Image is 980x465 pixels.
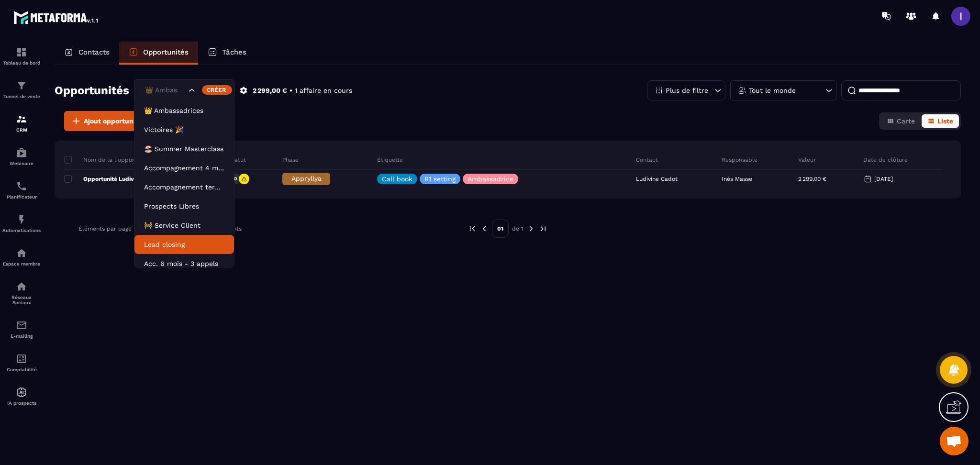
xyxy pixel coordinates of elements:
[144,106,224,115] p: 👑 Ambassadrices
[143,85,186,96] input: Search for option
[2,295,41,305] p: Réseaux Sociaux
[13,9,100,26] img: logo
[64,156,151,164] p: Nom de la l'opportunité
[78,48,110,56] p: Contacts
[16,180,27,192] img: scheduler
[2,161,41,166] p: Webinaire
[55,42,119,65] a: Contacts
[666,87,708,94] p: Plus de filtre
[2,39,41,73] a: formationformationTableau de bord
[2,400,41,406] p: IA prospects
[2,367,41,372] p: Comptabilité
[722,156,757,164] p: Responsable
[937,117,953,125] span: Liste
[480,224,489,233] img: prev
[290,86,292,95] p: •
[64,175,160,183] p: Opportunité Ludivine Cadot
[897,117,915,125] span: Carte
[144,182,224,192] p: Accompagnement terminé
[2,106,41,140] a: formationformationCRM
[2,240,41,274] a: automationsautomationsEspace membre
[144,125,224,134] p: Victoires 🎉
[134,79,234,101] div: Search for option
[2,333,41,339] p: E-mailing
[64,111,148,131] button: Ajout opportunité
[282,156,299,164] p: Phase
[512,225,523,232] p: de 1
[749,87,796,94] p: Tout le monde
[798,156,816,164] p: Valeur
[492,220,509,238] p: 01
[424,176,456,182] p: R1 setting
[2,127,41,133] p: CRM
[16,46,27,58] img: formation
[16,353,27,365] img: accountant
[2,60,41,66] p: Tableau de bord
[722,176,752,182] p: Inès Masse
[527,224,535,233] img: next
[2,173,41,207] a: schedulerschedulerPlanificateur
[636,156,658,164] p: Contact
[119,42,198,65] a: Opportunités
[798,176,826,182] p: 2 299,00 €
[863,156,908,164] p: Date de clôture
[78,225,132,232] p: Éléments par page
[222,48,246,56] p: Tâches
[2,274,41,312] a: social-networksocial-networkRéseaux Sociaux
[55,81,129,100] h2: Opportunités
[144,240,224,249] p: Lead closing
[16,113,27,125] img: formation
[144,144,224,154] p: 🏖️ Summer Masterclass
[143,48,189,56] p: Opportunités
[940,427,969,455] a: Ouvrir le chat
[144,259,224,268] p: Acc. 6 mois - 3 appels
[16,80,27,91] img: formation
[16,281,27,292] img: social-network
[144,201,224,211] p: Prospects Libres
[2,228,41,233] p: Automatisations
[881,114,921,128] button: Carte
[2,207,41,240] a: automationsautomationsAutomatisations
[234,176,237,182] p: 0
[198,42,256,65] a: Tâches
[202,85,232,95] div: Créer
[16,387,27,398] img: automations
[468,224,477,233] img: prev
[16,247,27,259] img: automations
[2,346,41,379] a: accountantaccountantComptabilité
[16,147,27,158] img: automations
[144,163,224,173] p: Accompagnement 4 mois
[2,73,41,106] a: formationformationTunnel de vente
[144,221,224,230] p: 🚧 Service Client
[295,86,352,95] p: 1 affaire en cours
[468,176,513,182] p: Ambassadrice
[377,156,403,164] p: Étiquette
[2,94,41,99] p: Tunnel de vente
[2,261,41,266] p: Espace membre
[84,116,142,126] span: Ajout opportunité
[291,175,322,182] span: Appryllya
[2,312,41,346] a: emailemailE-mailing
[2,140,41,173] a: automationsautomationsWebinaire
[253,86,287,95] p: 2 299,00 €
[874,176,893,182] p: [DATE]
[539,224,547,233] img: next
[2,194,41,199] p: Planificateur
[922,114,959,128] button: Liste
[16,320,27,331] img: email
[382,176,412,182] p: Call book
[16,214,27,225] img: automations
[228,156,246,164] p: Statut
